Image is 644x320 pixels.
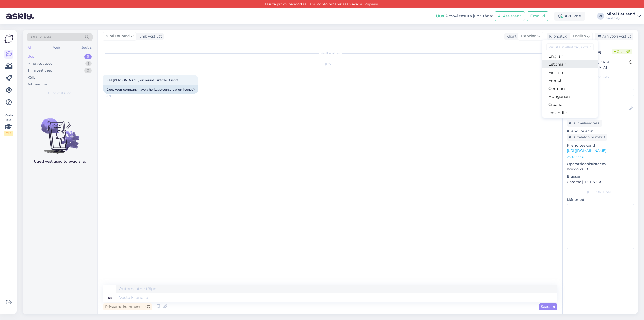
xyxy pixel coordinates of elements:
p: Vaata edasi ... [567,155,634,159]
p: Uued vestlused tulevad siia. [34,159,86,164]
a: German [542,85,598,93]
div: Arhiveeri vestlus [595,33,633,40]
a: English [542,52,598,60]
p: Operatsioonisüsteem [567,161,634,167]
input: Kirjuta, millist tag'i otsid [546,43,594,51]
div: Arhiveeritud [28,82,48,87]
a: Finnish [542,68,598,77]
div: Socials [80,44,93,51]
span: Kas [PERSON_NAME] on muinsuskaitse litsents [107,78,178,82]
span: 15:09 [105,94,124,98]
div: Kõik [28,75,35,80]
div: [DATE] [103,62,557,66]
div: Tiimi vestlused [28,68,52,73]
img: Askly Logo [4,34,14,44]
span: Mirel Laurend [105,33,130,39]
span: Otsi kliente [31,34,51,40]
p: Kliendi telefon [567,129,634,134]
div: 0 [84,54,92,59]
a: [URL][DOMAIN_NAME] [567,148,606,153]
a: French [542,77,598,85]
div: Uus [28,54,34,59]
div: et [108,285,112,293]
div: Mirel Laurend [606,12,635,16]
div: Vanamaja [606,16,635,20]
div: Küsi telefoninumbrit [567,134,607,141]
a: Estonian [542,60,598,68]
span: Estonian [521,33,536,39]
div: Kliendi info [567,75,634,79]
p: Märkmed [567,197,634,202]
div: Vaata siia [4,113,13,136]
div: ML [597,13,604,20]
div: Proovi tasuta juba täna: [436,13,493,19]
img: No chats [23,109,97,154]
button: AI Assistent [495,11,525,21]
div: Aktiivne [554,12,585,21]
div: Privaatne kommentaar [103,303,152,310]
p: Kliendi email [567,115,634,120]
div: Klienditugi [547,34,569,39]
div: en [108,293,112,302]
div: Does your company have a heritage conservation license? [103,85,198,94]
span: Online [612,49,632,54]
span: Saada [541,304,555,309]
div: Minu vestlused [28,61,53,66]
p: Windows 10 [567,167,634,172]
p: Kliendi tag'id [567,82,634,88]
p: Klienditeekond [567,143,634,148]
div: juhib vestlust [136,34,162,39]
div: Vestlus algas [103,51,557,56]
p: Brauser [567,174,634,179]
div: All [27,44,32,51]
div: Klient [504,34,517,39]
div: 2 / 3 [4,131,13,136]
p: Chrome [TECHNICAL_ID] [567,179,634,185]
a: Hungarian [542,93,598,101]
a: Mirel LaurendVanamaja [606,12,641,20]
input: Lisa nimi [567,106,628,111]
button: Emailid [527,11,548,21]
b: Uus! [436,14,446,18]
div: 1 [85,61,92,66]
div: Web [52,44,61,51]
p: Kliendi nimi [567,98,634,103]
a: Icelandic [542,109,598,117]
input: Lisa tag [567,89,634,96]
a: Croatian [542,101,598,109]
div: [GEOGRAPHIC_DATA], [GEOGRAPHIC_DATA] [568,60,629,70]
div: Küsi meiliaadressi [567,120,602,127]
div: 0 [84,68,92,73]
span: English [573,33,586,39]
div: [PERSON_NAME] [567,190,634,194]
span: Uued vestlused [48,91,71,95]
